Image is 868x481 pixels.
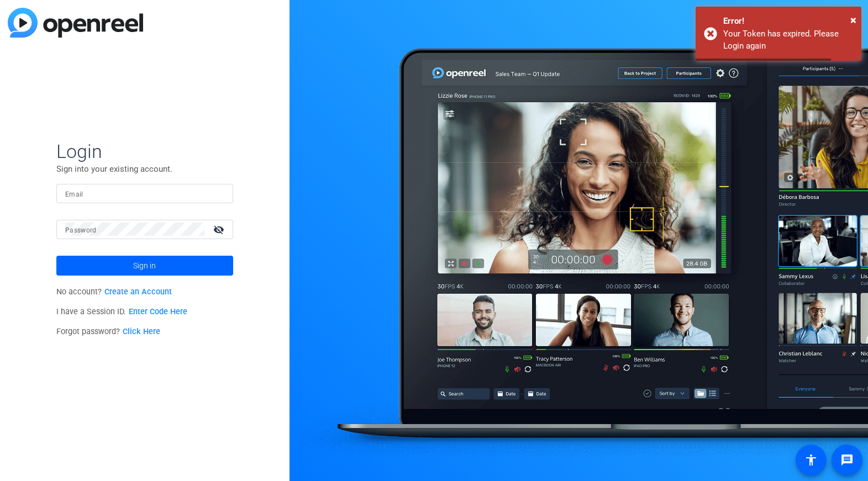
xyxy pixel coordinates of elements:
[56,256,233,276] button: Sign in
[850,13,856,27] span: ×
[65,187,224,200] input: Enter Email Address
[56,327,160,336] span: Forgot password?
[65,191,83,198] mat-label: Email
[850,12,856,28] button: Close
[723,15,853,28] div: Error!
[840,453,854,467] mat-icon: message
[123,327,160,336] a: Click Here
[133,252,156,279] span: Sign in
[56,163,233,175] p: Sign into your existing account.
[65,226,97,234] mat-label: Password
[104,287,172,297] a: Create an Account
[56,307,187,316] span: I have a Session ID.
[207,221,233,237] mat-icon: visibility_off
[56,287,172,297] span: No account?
[129,307,187,316] a: Enter Code Here
[56,140,233,163] span: Login
[8,8,143,38] img: blue-gradient.svg
[723,28,853,52] div: Your Token has expired. Please Login again
[804,453,818,467] mat-icon: accessibility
